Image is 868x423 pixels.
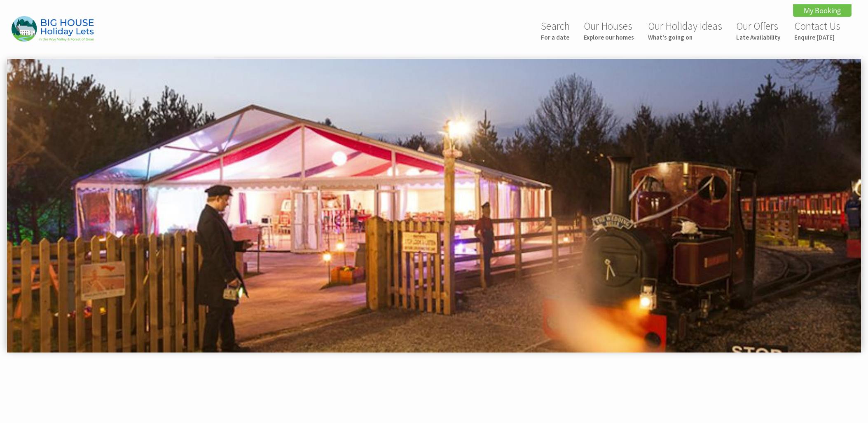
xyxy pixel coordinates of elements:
[794,33,840,41] small: Enquire [DATE]
[12,16,94,41] img: Big House Holiday Lets
[793,4,852,17] a: My Booking
[736,19,780,41] a: Our OffersLate Availability
[584,33,634,41] small: Explore our homes
[736,33,780,41] small: Late Availability
[541,33,570,41] small: For a date
[648,33,722,41] small: What's going on
[648,19,722,41] a: Our Holiday IdeasWhat's going on
[541,19,570,41] a: SearchFor a date
[584,19,634,41] a: Our HousesExplore our homes
[794,19,840,41] a: Contact UsEnquire [DATE]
